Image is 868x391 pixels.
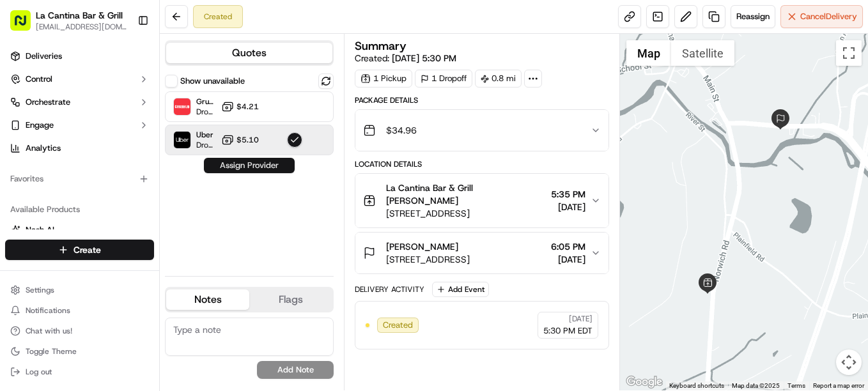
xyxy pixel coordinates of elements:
[36,9,123,22] span: La Cantina Bar & Grill
[5,220,154,240] button: Nash AI
[386,240,458,253] span: [PERSON_NAME]
[5,363,154,381] button: Log out
[13,13,38,38] img: Nash
[26,326,72,336] span: Chat with us!
[236,102,259,112] span: $4.21
[5,138,154,158] a: Analytics
[26,224,54,236] span: Nash AI
[40,198,93,208] span: Regen Pajulas
[26,286,98,298] span: Knowledge Base
[731,5,775,28] button: Reassign
[5,302,154,319] button: Notifications
[26,346,77,356] span: Toggle Theme
[26,96,70,108] span: Orchestrate
[415,70,472,88] div: 1 Dropoff
[800,11,857,22] span: Cancel Delivery
[5,169,154,189] div: Favorites
[5,69,154,89] button: Control
[103,198,129,208] span: [DATE]
[623,374,665,390] img: Google
[432,282,489,297] button: Add Event
[626,40,671,66] button: Show street map
[386,124,417,137] span: $34.96
[198,164,233,179] button: See all
[5,281,154,299] button: Settings
[551,240,585,253] span: 6:05 PM
[392,52,456,64] span: [DATE] 5:30 PM
[386,181,546,207] span: La Cantina Bar & Grill [PERSON_NAME]
[27,122,50,145] img: 9188753566659_6852d8bf1fb38e338040_72.png
[787,382,805,389] a: Terms (opens in new tab)
[204,158,295,173] button: Assign Provider
[836,349,862,375] button: Map camera controls
[623,374,665,390] a: Open this area in Google Maps (opens a new window)
[5,199,154,220] div: Available Products
[196,96,216,107] span: Grubhub
[26,50,62,62] span: Deliveries
[174,98,190,115] img: Grubhub
[96,198,100,208] span: •
[551,201,585,213] span: [DATE]
[5,92,154,112] button: Orchestrate
[26,73,52,85] span: Control
[355,174,608,227] button: La Cantina Bar & Grill [PERSON_NAME][STREET_ADDRESS]5:35 PM[DATE]
[5,5,132,36] button: La Cantina Bar & Grill[EMAIL_ADDRESS][DOMAIN_NAME]
[5,46,154,66] a: Deliveries
[58,135,176,145] div: We're available if you need us!
[13,186,33,206] img: Regen Pajulas
[40,233,104,243] span: [PERSON_NAME]
[26,119,54,131] span: Engage
[58,122,210,135] div: Start new chat
[386,207,546,220] span: [STREET_ADDRESS]
[166,43,332,63] button: Quotes
[671,40,734,66] button: Show satellite imagery
[196,130,216,140] span: Uber
[736,11,770,22] span: Reassign
[5,322,154,340] button: Chat with us!
[26,285,54,295] span: Settings
[355,95,609,105] div: Package Details
[355,70,412,88] div: 1 Pickup
[8,280,103,303] a: 📗Knowledge Base
[108,287,118,297] div: 💻
[113,233,139,243] span: [DATE]
[5,115,154,135] button: Engage
[13,220,33,241] img: Masood Aslam
[221,134,259,146] button: $5.10
[174,132,190,148] img: Uber
[217,126,233,141] button: Start new chat
[355,40,407,52] h3: Summary
[180,75,245,87] label: Show unavailable
[355,284,424,295] div: Delivery Activity
[166,289,249,310] button: Notes
[475,70,522,88] div: 0.8 mi
[813,382,864,389] a: Report a map error
[551,188,585,201] span: 5:35 PM
[90,296,155,306] a: Powered byPylon
[13,122,36,145] img: 1736555255976-a54dd68f-1ca7-489b-9aae-adbdc363a1c4
[543,325,593,337] span: 5:30 PM EDT
[36,22,127,32] button: [EMAIL_ADDRESS][DOMAIN_NAME]
[10,224,149,236] a: Nash AI
[221,100,259,113] button: $4.21
[74,243,101,256] span: Create
[236,135,259,145] span: $5.10
[196,107,216,117] span: Dropoff ETA 18 minutes
[569,314,593,324] span: [DATE]
[33,82,230,96] input: Got a question? Start typing here...
[355,159,609,169] div: Location Details
[355,110,608,151] button: $34.96
[551,253,585,266] span: [DATE]
[26,233,36,243] img: 1736555255976-a54dd68f-1ca7-489b-9aae-adbdc363a1c4
[13,287,23,297] div: 📗
[196,140,216,150] span: Dropoff ETA 24 minutes
[383,319,413,331] span: Created
[103,280,210,303] a: 💻API Documentation
[26,142,61,154] span: Analytics
[5,342,154,360] button: Toggle Theme
[26,199,36,209] img: 1736555255976-a54dd68f-1ca7-489b-9aae-adbdc363a1c4
[249,289,332,310] button: Flags
[121,286,205,298] span: API Documentation
[355,52,456,65] span: Created:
